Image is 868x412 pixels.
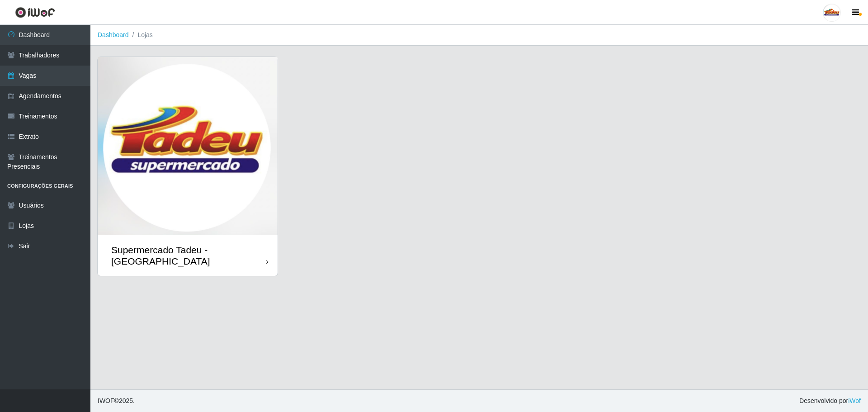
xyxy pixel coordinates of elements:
[98,397,114,404] span: IWOF
[129,30,153,40] li: Lojas
[848,397,861,404] a: iWof
[111,244,266,267] div: Supermercado Tadeu - [GEOGRAPHIC_DATA]
[98,396,135,406] span: © 2025 .
[98,57,278,235] img: cardImg
[98,57,278,276] a: Supermercado Tadeu - [GEOGRAPHIC_DATA]
[90,25,868,46] nav: breadcrumb
[799,396,861,406] span: Desenvolvido por
[98,31,129,38] a: Dashboard
[15,7,55,18] img: CoreUI Logo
